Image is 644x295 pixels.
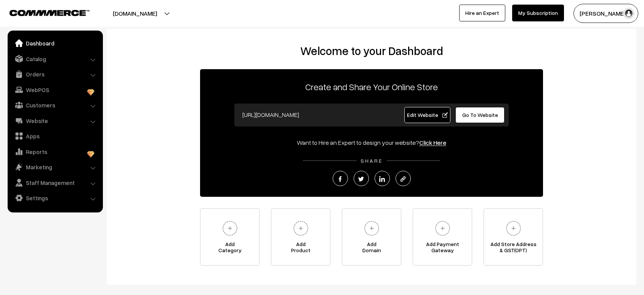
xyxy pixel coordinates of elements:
[200,138,543,147] div: Want to Hire an Expert to design your website?
[10,67,100,81] a: Orders
[484,241,543,256] span: Add Store Address & GST(OPT)
[419,139,446,146] a: Click Here
[342,241,401,256] span: Add Domain
[10,8,76,17] a: COMMMERCE
[623,8,634,19] img: user
[432,218,453,239] img: plus.svg
[10,160,100,174] a: Marketing
[404,107,451,123] a: Edit Website
[357,157,387,164] span: SHARE
[219,218,240,239] img: plus.svg
[484,208,543,266] a: Add Store Address& GST(OPT)
[10,98,100,112] a: Customers
[290,218,311,239] img: plus.svg
[10,191,100,205] a: Settings
[271,208,330,266] a: AddProduct
[574,4,638,23] button: [PERSON_NAME]
[200,208,260,266] a: AddCategory
[459,5,505,21] a: Hire an Expert
[10,36,100,50] a: Dashboard
[413,208,472,266] a: Add PaymentGateway
[10,176,100,190] a: Staff Management
[114,44,629,58] h2: Welcome to your Dashboard
[271,241,330,256] span: Add Product
[503,218,524,239] img: plus.svg
[462,112,498,118] span: Go To Website
[10,129,100,143] a: Apps
[86,4,184,23] button: [DOMAIN_NAME]
[10,52,100,66] a: Catalog
[10,114,100,128] a: Website
[342,208,401,266] a: AddDomain
[10,10,90,16] img: COMMMERCE
[200,80,543,94] p: Create and Share Your Online Store
[455,107,505,123] a: Go To Website
[361,218,382,239] img: plus.svg
[10,145,100,159] a: Reports
[413,241,472,256] span: Add Payment Gateway
[407,112,448,118] span: Edit Website
[512,5,564,21] a: My Subscription
[200,241,259,256] span: Add Category
[10,83,100,97] a: WebPOS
